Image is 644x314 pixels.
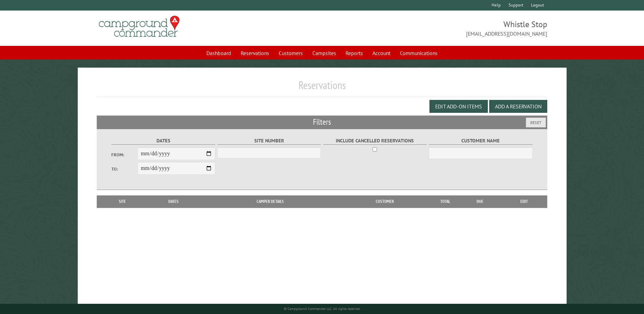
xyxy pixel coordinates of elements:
img: Campground Commander [97,13,182,40]
label: Site Number [217,137,321,145]
small: © Campground Commander LLC. All rights reserved. [284,307,361,311]
th: Due [459,195,501,208]
th: Site [100,195,144,208]
a: Customers [275,47,307,59]
a: Dashboard [202,47,235,59]
th: Customer [338,195,431,208]
th: Camper Details [203,195,338,208]
th: Total [431,195,459,208]
button: Edit Add-on Items [429,100,488,113]
a: Account [368,47,394,59]
h2: Filters [97,116,547,128]
button: Reset [526,118,546,127]
label: Include Cancelled Reservations [323,137,427,145]
button: Add a Reservation [489,100,547,113]
label: From: [111,152,137,158]
a: Campsites [308,47,340,59]
h1: Reservations [97,78,547,97]
label: To: [111,166,137,172]
label: Customer Name [429,137,532,145]
a: Communications [396,47,442,59]
th: Dates [145,195,203,208]
a: Reservations [237,47,273,59]
th: Edit [501,195,547,208]
span: Whistle Stop [EMAIL_ADDRESS][DOMAIN_NAME] [322,19,547,38]
label: Dates [111,137,215,145]
a: Reports [342,47,367,59]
